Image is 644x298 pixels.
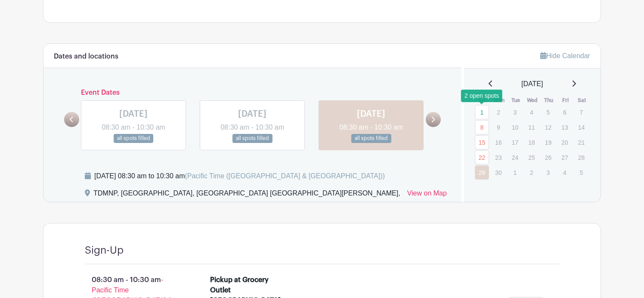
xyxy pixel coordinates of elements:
[475,105,489,119] a: 1
[508,136,522,149] p: 17
[540,52,590,59] a: Hide Calendar
[407,188,447,202] a: View on Map
[508,106,522,119] p: 3
[574,96,591,105] th: Sat
[491,151,505,164] p: 23
[85,244,124,257] h4: Sign-Up
[94,171,385,181] div: [DATE] 08:30 am to 10:30 am
[491,166,505,179] p: 30
[93,188,400,202] div: TDMNP, [GEOGRAPHIC_DATA], [GEOGRAPHIC_DATA] [GEOGRAPHIC_DATA][PERSON_NAME],
[557,136,572,149] p: 20
[475,165,489,180] a: 29
[79,89,426,97] h6: Event Dates
[521,79,543,89] span: [DATE]
[491,121,505,134] p: 9
[541,96,557,105] th: Thu
[524,166,539,179] p: 2
[574,136,588,149] p: 21
[541,151,555,164] p: 26
[574,106,588,119] p: 7
[524,136,539,149] p: 18
[508,121,522,134] p: 10
[524,121,539,134] p: 11
[475,135,489,149] a: 15
[557,96,574,105] th: Fri
[185,172,385,180] span: (Pacific Time ([GEOGRAPHIC_DATA] & [GEOGRAPHIC_DATA]))
[491,106,505,119] p: 2
[524,106,539,119] p: 4
[54,53,118,61] h6: Dates and locations
[491,136,505,149] p: 16
[541,106,555,119] p: 5
[541,121,555,134] p: 12
[524,96,541,105] th: Wed
[475,120,489,134] a: 8
[574,151,588,164] p: 28
[508,96,524,105] th: Tue
[557,151,572,164] p: 27
[557,121,572,134] p: 13
[557,166,572,179] p: 4
[508,166,522,179] p: 1
[461,90,502,102] div: 2 open spots
[508,151,522,164] p: 24
[524,151,539,164] p: 25
[574,121,588,134] p: 14
[475,150,489,165] a: 22
[557,106,572,119] p: 6
[541,136,555,149] p: 19
[574,166,588,179] p: 5
[541,166,555,179] p: 3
